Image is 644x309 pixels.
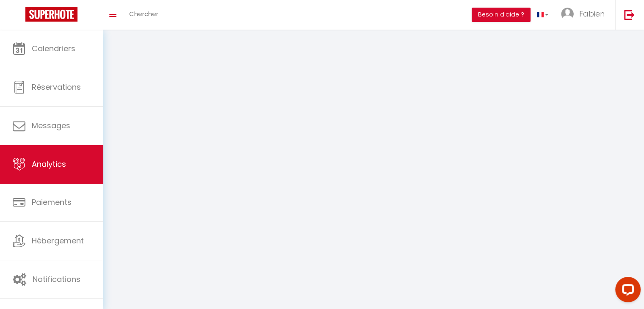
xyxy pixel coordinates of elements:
[32,159,66,169] span: Analytics
[32,82,81,92] span: Réservations
[32,120,70,131] span: Messages
[25,7,77,22] img: Super Booking
[32,197,72,207] span: Paiements
[561,8,574,20] img: ...
[608,273,644,309] iframe: LiveChat chat widget
[579,8,605,19] span: Fabien
[32,43,75,54] span: Calendriers
[624,9,635,20] img: logout
[33,274,80,284] span: Notifications
[129,9,158,18] span: Chercher
[32,235,84,246] span: Hébergement
[472,8,531,22] button: Besoin d'aide ?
